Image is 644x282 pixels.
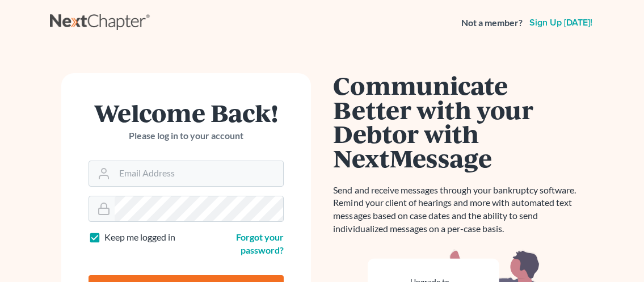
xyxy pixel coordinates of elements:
[527,18,595,27] a: Sign up [DATE]!
[461,16,523,30] strong: Not a member?
[115,161,283,186] input: Email Address
[236,232,284,255] a: Forgot your password?
[334,184,583,235] p: Send and receive messages through your bankruptcy software. Remind your client of hearings and mo...
[334,73,583,170] h1: Communicate Better with your Debtor with NextMessage
[104,231,175,244] label: Keep me logged in
[89,100,284,125] h1: Welcome Back!
[89,129,284,142] p: Please log in to your account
